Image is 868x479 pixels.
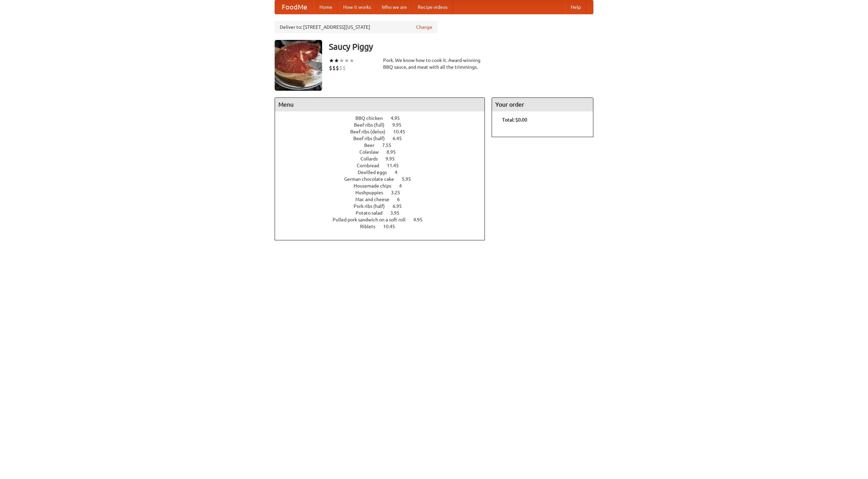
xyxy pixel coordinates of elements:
a: Pork ribs (half) 6.95 [354,203,414,209]
span: 4 [399,183,409,189]
li: $ [342,64,346,72]
a: Potato salad 3.95 [356,210,412,216]
span: Mac and cheese [355,197,396,202]
div: Pork. We know how to cook it. Award-winning BBQ sauce, and meat with all the trimmings. [383,57,485,70]
a: Pulled pork sandwich on a soft roll 4.95 [333,217,435,222]
span: 4.95 [413,217,429,222]
li: ★ [344,57,349,64]
span: 4.95 [391,115,407,121]
span: 7.55 [382,143,398,148]
span: 10.45 [393,129,412,134]
span: 8.95 [387,149,402,155]
a: Change [416,24,432,30]
div: Deliver to: [STREET_ADDRESS][US_STATE] [275,21,437,33]
span: 6.95 [393,203,409,209]
li: ★ [334,57,339,64]
span: 4 [395,170,404,175]
span: Riblets [360,224,382,229]
span: 10.45 [383,224,402,229]
span: Cornbread [357,163,386,168]
span: BBQ chicken [355,115,390,121]
a: Who we are [376,0,412,14]
a: Beef ribs (half) 6.45 [353,136,414,141]
span: 9.95 [386,156,401,161]
img: angular.jpg [275,40,322,91]
span: Collards [360,156,384,161]
span: 11.45 [387,163,406,168]
h4: Menu [275,98,485,111]
a: Hushpuppies 3.25 [355,190,413,195]
span: 6 [397,197,407,202]
a: Cornbread 11.45 [357,163,411,168]
a: How it works [338,0,376,14]
span: Coleslaw [359,149,386,155]
a: Collards 9.95 [360,156,407,161]
a: FoodMe [275,0,314,14]
li: $ [336,64,339,72]
li: $ [329,64,332,72]
span: Hushpuppies [355,190,390,195]
a: Devilled eggs 4 [358,170,410,175]
span: 5.95 [402,176,418,182]
a: German chocolate cake 5.95 [344,176,423,182]
li: ★ [349,57,354,64]
span: Beer [364,143,381,148]
a: Mac and cheese 6 [355,197,412,202]
span: Beef ribs (delux) [350,129,392,134]
a: Recipe videos [412,0,453,14]
b: Total: $0.00 [502,117,527,123]
span: Beef ribs (half) [353,136,392,141]
a: Beef ribs (delux) 10.45 [350,129,418,134]
span: 3.95 [390,210,406,216]
span: Housemade chips [354,183,398,189]
a: Riblets 10.45 [360,224,408,229]
span: 3.25 [391,190,407,195]
span: Beef ribs (full) [354,122,391,128]
a: Help [565,0,586,14]
li: ★ [329,57,334,64]
span: Pulled pork sandwich on a soft roll [333,217,412,222]
span: 6.45 [393,136,409,141]
a: BBQ chicken 4.95 [355,115,412,121]
span: 9.95 [392,122,408,128]
h3: Saucy Piggy [329,40,593,53]
span: Devilled eggs [358,170,394,175]
a: Beef ribs (full) 9.95 [354,122,414,128]
li: $ [332,64,336,72]
a: Beer 7.55 [364,143,404,148]
li: ★ [339,57,344,64]
a: Coleslaw 8.95 [359,149,408,155]
a: Housemade chips 4 [354,183,414,189]
span: German chocolate cake [344,176,401,182]
a: Home [314,0,338,14]
h4: Your order [492,98,593,111]
li: $ [339,64,342,72]
span: Pork ribs (half) [354,203,392,209]
span: Potato salad [356,210,389,216]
